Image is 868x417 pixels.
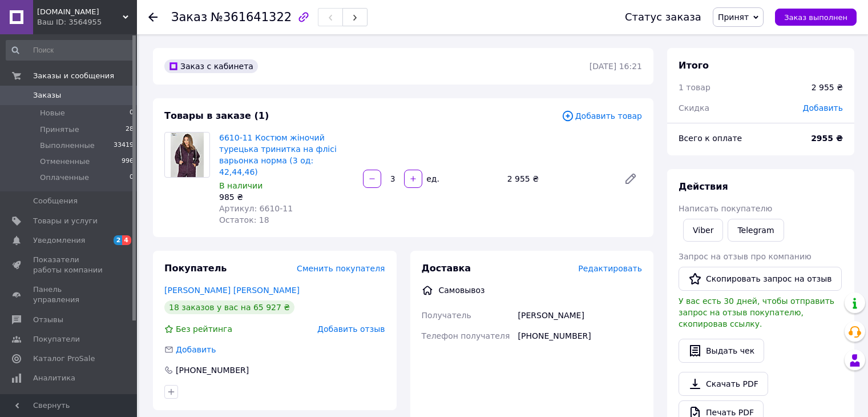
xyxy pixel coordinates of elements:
span: Панель управления [33,284,106,305]
span: Заказ выполнен [784,13,847,22]
span: 0 [130,108,134,118]
a: Telegram [728,219,784,242]
span: Товары и услуги [33,216,98,226]
a: [PERSON_NAME] [PERSON_NAME] [164,286,300,295]
span: Написать покупателю [679,204,772,213]
div: [PERSON_NAME] [516,305,644,326]
span: Телефон получателя [422,331,510,340]
span: Сообщения [33,196,78,206]
span: Остаток: 18 [219,215,269,224]
span: Уведомления [33,235,85,246]
span: Каталог ProSale [33,354,95,364]
div: [PHONE_NUMBER] [175,364,250,376]
span: Новые [40,108,65,118]
span: Действия [679,181,728,192]
span: Отмененные [40,157,90,167]
span: Добавить отзыв [317,324,385,334]
span: 28 [126,125,134,135]
span: Скидка [679,103,709,113]
span: 996 [122,157,134,167]
span: Доставка [422,263,471,274]
span: 2 [114,235,123,245]
span: Редактировать [578,264,642,273]
a: Редактировать [619,167,642,190]
span: Покупатель [164,263,227,274]
div: Вернуться назад [148,11,158,23]
img: 6610-11 Костюм жіночий турецька тринитка на флісі варьонка норма (3 од: 42,44,46) [171,133,204,177]
span: Сменить покупателя [297,264,385,273]
span: У вас есть 30 дней, чтобы отправить запрос на отзыв покупателю, скопировав ссылку. [679,296,834,328]
span: Покупатели [33,334,80,344]
div: Статус заказа [625,11,701,23]
span: 0 [130,173,134,183]
span: Заказ [171,10,207,24]
button: Выдать чек [679,339,764,363]
span: Добавить [176,345,216,354]
span: Добавить [803,103,843,113]
span: 4 [122,235,131,245]
div: 2 955 ₴ [812,82,843,93]
span: Аналитика [33,373,75,383]
span: Оплаченные [40,173,89,183]
span: 1 товар [679,83,710,92]
span: Принят [718,13,749,22]
span: Отзывы [33,315,63,325]
div: [PHONE_NUMBER] [516,326,644,346]
div: 985 ₴ [219,191,354,203]
div: ед. [423,173,441,185]
span: Показатели работы компании [33,255,106,275]
span: Итого [679,60,709,71]
input: Поиск [6,40,135,61]
span: В наличии [219,181,263,190]
button: Скопировать запрос на отзыв [679,267,842,291]
span: Принятые [40,125,79,135]
span: Получатель [422,311,471,320]
div: Заказ с кабинета [164,59,258,73]
div: Самовывоз [436,284,488,296]
span: 33419 [114,141,134,151]
span: Заказы и сообщения [33,71,114,81]
span: №361641322 [211,10,292,24]
a: Скачать PDF [679,372,768,396]
button: Заказ выполнен [775,9,857,26]
span: Запрос на отзыв про компанию [679,252,812,261]
span: Заказы [33,90,61,101]
b: 2955 ₴ [811,134,843,143]
span: Всего к оплате [679,134,742,143]
span: Добавить товар [562,110,642,122]
span: Товары в заказе (1) [164,110,269,121]
span: Управление сайтом [33,392,106,413]
div: 18 заказов у вас на 65 927 ₴ [164,300,294,314]
div: 2 955 ₴ [503,171,615,187]
div: Ваш ID: 3564955 [37,17,137,27]
span: Без рейтинга [176,324,232,334]
a: 6610-11 Костюм жіночий турецька тринитка на флісі варьонка норма (3 од: 42,44,46) [219,133,337,177]
span: OdesaOpt.com [37,7,123,17]
span: Выполненные [40,141,95,151]
span: Артикул: 6610-11 [219,204,293,213]
time: [DATE] 16:21 [590,62,642,71]
a: Viber [683,219,723,242]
